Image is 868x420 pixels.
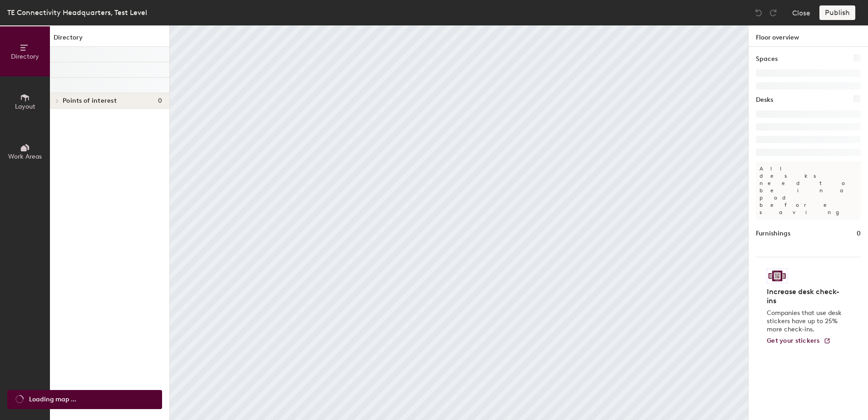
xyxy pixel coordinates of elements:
a: Get your stickers [767,337,831,345]
h4: Increase desk check-ins [767,287,844,305]
img: Undo [754,8,763,17]
h1: 0 [857,229,861,239]
img: Redo [769,8,778,17]
span: Directory [11,53,39,60]
img: Sticker logo [767,268,788,284]
span: Loading map ... [29,395,76,405]
p: All desks need to be in a pod before saving [756,161,861,220]
span: 0 [158,97,162,105]
span: Get your stickers [767,337,820,345]
h1: Furnishings [756,229,790,239]
h1: Directory [50,33,169,47]
button: Close [792,5,810,20]
h1: Floor overview [749,25,868,47]
span: Points of interest [63,97,117,105]
canvas: Map [170,25,748,420]
h1: Spaces [756,54,778,64]
div: TE Connectivity Headquarters, Test Level [7,7,147,18]
span: Layout [15,103,35,110]
h1: Desks [756,95,773,105]
p: Companies that use desk stickers have up to 25% more check-ins. [767,309,844,334]
span: Work Areas [8,153,42,160]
